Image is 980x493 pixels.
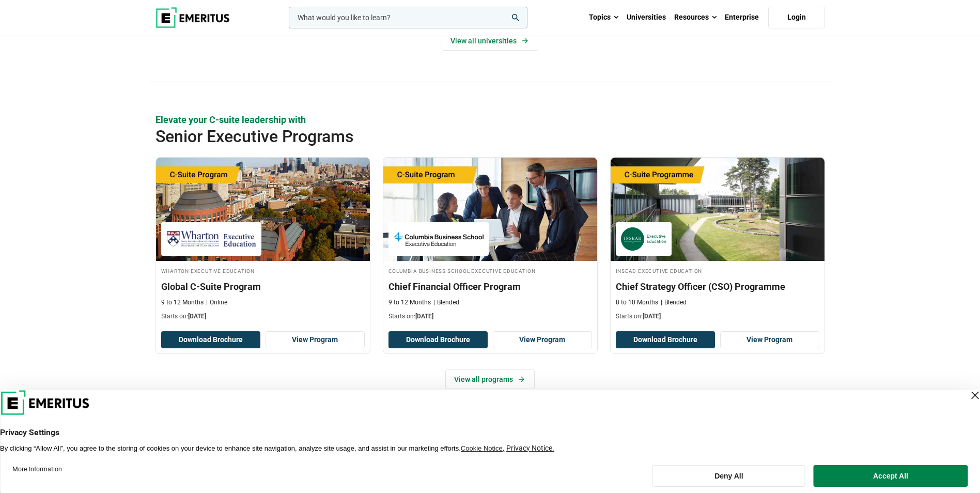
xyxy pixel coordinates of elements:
[415,313,433,320] span: [DATE]
[388,280,592,293] h3: Chief Financial Officer Program
[289,7,527,28] input: woocommerce-product-search-field-0
[166,227,256,251] img: Wharton Executive Education
[394,227,484,251] img: Columbia Business School Executive Education
[156,158,370,326] a: Leadership Course by Wharton Executive Education - September 24, 2025 Wharton Executive Education...
[616,312,819,321] p: Starts on:
[156,158,370,261] img: Global C-Suite Program | Online Leadership Course
[616,298,658,307] p: 8 to 10 Months
[206,298,227,307] p: Online
[661,298,687,307] p: Blended
[383,158,597,261] img: Chief Financial Officer Program | Online Finance Course
[388,312,592,321] p: Starts on:
[161,298,204,307] p: 9 to 12 Months
[621,227,666,251] img: INSEAD Executive Education
[616,266,819,275] h4: INSEAD Executive Education
[768,7,825,28] a: Login
[616,280,819,293] h3: Chief Strategy Officer (CSO) Programme
[388,298,431,307] p: 9 to 12 Months
[611,158,825,261] img: Chief Strategy Officer (CSO) Programme | Online Leadership Course
[445,369,535,389] a: View all programs
[383,158,597,326] a: Finance Course by Columbia Business School Executive Education - September 29, 2025 Columbia Busi...
[442,31,538,51] a: View Universities
[266,331,365,349] a: View Program
[643,313,661,320] span: [DATE]
[388,266,592,275] h4: Columbia Business School Executive Education
[161,280,365,293] h3: Global C-Suite Program
[616,331,715,349] button: Download Brochure
[161,312,365,321] p: Starts on:
[161,331,260,349] button: Download Brochure
[155,113,825,126] p: Elevate your C-suite leadership with
[388,331,488,349] button: Download Brochure
[161,266,365,275] h4: Wharton Executive Education
[433,298,459,307] p: Blended
[188,313,206,320] span: [DATE]
[611,158,825,326] a: Leadership Course by INSEAD Executive Education - October 14, 2025 INSEAD Executive Education INS...
[493,331,592,349] a: View Program
[720,331,819,349] a: View Program
[155,126,758,147] h2: Senior Executive Programs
